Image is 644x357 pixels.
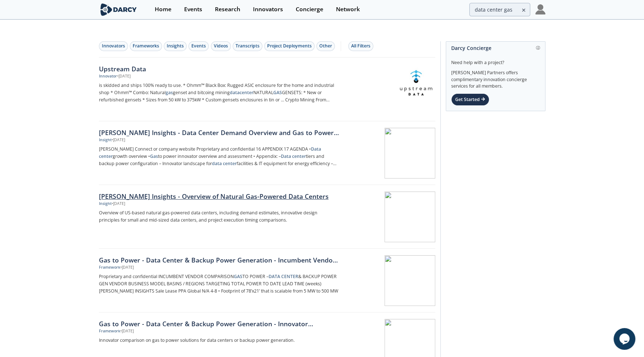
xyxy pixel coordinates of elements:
strong: gas [166,89,173,96]
strong: Data [311,146,321,152]
img: logo-wide.svg [99,3,138,16]
div: Project Deployments [267,43,312,49]
div: Innovators [253,7,283,12]
div: Gas to Power - Data Center & Backup Power Generation - Incumbent Vendor Comparison [99,255,339,265]
a: Upstream Data Innovator •[DATE] is skidded and ships 100% ready to use. * Ohmm™ Black Box: Rugged... [99,58,435,121]
div: • [DATE] [120,265,134,270]
div: • [DATE] [120,328,134,334]
strong: data [212,160,222,167]
strong: Data [281,153,291,159]
div: Concierge [296,7,323,12]
img: Profile [535,4,545,14]
p: is skidded and ships 100% ready to use. * Ohmm™ Black Box: Rugged ASIC enclosure for the home and... [99,82,339,104]
div: • [DATE] [117,73,130,79]
div: Framework [99,328,120,334]
div: Get Started [451,93,489,106]
img: information.svg [536,46,540,50]
div: Insights [167,43,184,49]
div: Innovators [102,43,125,49]
div: Insight [99,201,112,207]
strong: center [223,160,237,167]
a: Gas to Power - Data Center & Backup Power Generation - Incumbent Vendor Comparison Framework •[DA... [99,249,435,312]
div: Innovator [99,73,117,79]
div: • [DATE] [112,201,125,207]
div: Insight [99,137,112,143]
div: [PERSON_NAME] Insights - Overview of Natural Gas-Powered Data Centers [99,192,339,201]
div: Gas to Power - Data Center & Backup Power Generation - Innovator Comparison [99,319,339,328]
div: • [DATE] [112,137,125,143]
div: Events [191,43,206,49]
button: Project Deployments [264,41,315,51]
button: All Filters [348,41,373,51]
div: Home [155,7,171,12]
input: Advanced Search [469,3,530,16]
strong: center [292,153,306,159]
p: Proprietary and confidential INCUMBENT VENDOR COMPARISON TO POWER – & BACKUP POWER GEN VENDOR BUS... [99,273,339,295]
strong: DATA [269,273,280,280]
div: [PERSON_NAME] Insights - Data Center Demand Overview and Gas to Power Solutions [99,128,339,137]
iframe: chat widget [614,328,637,350]
div: Transcripts [236,43,259,49]
strong: GAS [234,273,242,280]
strong: datacenter [230,89,253,96]
strong: center [99,153,113,159]
strong: CENTER [281,273,298,280]
div: Events [184,7,202,12]
button: Insights [164,41,187,51]
button: Other [316,41,335,51]
button: Frameworks [130,41,162,51]
a: [PERSON_NAME] Insights - Data Center Demand Overview and Gas to Power Solutions Insight •[DATE] [... [99,121,435,185]
div: Need help with a project? [451,54,540,66]
strong: GAS [273,89,282,96]
div: Network [336,7,360,12]
button: Transcripts [233,41,262,51]
div: All Filters [351,43,370,49]
a: [PERSON_NAME] Insights - Overview of Natural Gas-Powered Data Centers Insight •[DATE] Overview of... [99,185,435,249]
div: Darcy Concierge [451,42,540,54]
div: [PERSON_NAME] Partners offers complimentary innovation concierge services for all members. [451,66,540,90]
strong: Gas [150,153,158,159]
button: Innovators [99,41,128,51]
div: Videos [214,43,228,49]
p: Overview of US-based natural gas-powered data centers, including demand estimates, innovative des... [99,209,339,224]
img: Upstream Data [398,65,434,101]
p: Innovator comparison on gas to power solutions for data centers or backup power generation. [99,337,339,344]
div: Other [319,43,332,49]
button: Videos [211,41,231,51]
div: Frameworks [133,43,159,49]
button: Events [188,41,209,51]
div: Framework [99,265,120,270]
div: Research [215,7,240,12]
p: [PERSON_NAME] Connect or company website Proprietary and confidential 16 APPENDIX 17 AGENDA • gro... [99,146,339,167]
div: Upstream Data [99,64,339,73]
